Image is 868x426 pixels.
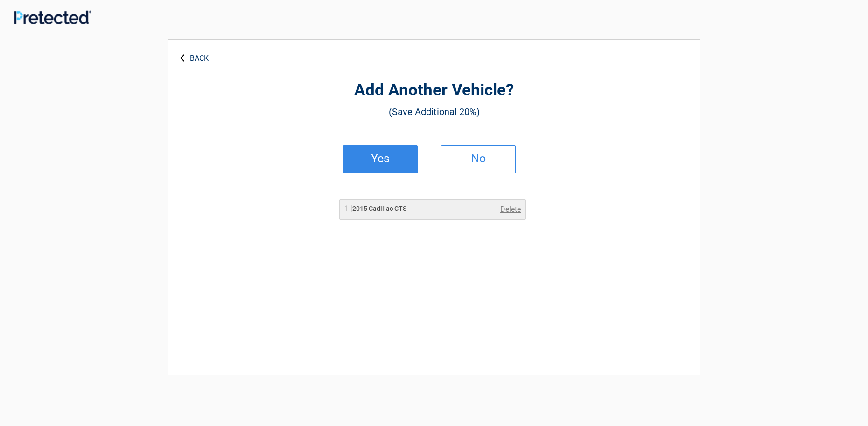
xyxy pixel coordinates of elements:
[500,204,521,215] a: Delete
[220,104,648,120] h3: (Save Additional 20%)
[178,46,210,62] a: BACK
[344,204,406,214] h2: 2015 Cadillac CTS
[220,79,648,101] h2: Add Another Vehicle?
[451,155,506,162] h2: No
[344,204,352,213] span: 1 |
[353,155,408,162] h2: Yes
[14,10,91,24] img: Main Logo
